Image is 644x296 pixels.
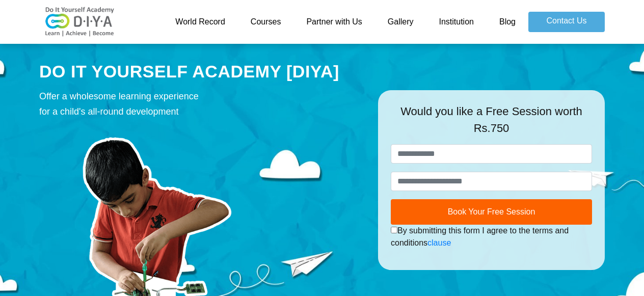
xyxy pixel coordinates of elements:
a: Partner with Us [293,12,374,32]
a: Contact Us [528,12,605,32]
div: DO IT YOURSELF ACADEMY [DIYA] [39,60,363,84]
div: Would you like a Free Session worth Rs.750 [391,103,592,144]
a: World Record [163,12,238,32]
button: Book Your Free Session [391,199,592,225]
a: clause [427,238,451,247]
a: Courses [238,12,294,32]
img: logo-v2.png [39,7,121,37]
div: Offer a wholesome learning experience for a child's all-round development [39,89,363,119]
a: Blog [487,12,528,32]
span: Book Your Free Session [448,207,535,216]
div: By submitting this form I agree to the terms and conditions [391,225,592,249]
a: Gallery [375,12,426,32]
a: Institution [426,12,486,32]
